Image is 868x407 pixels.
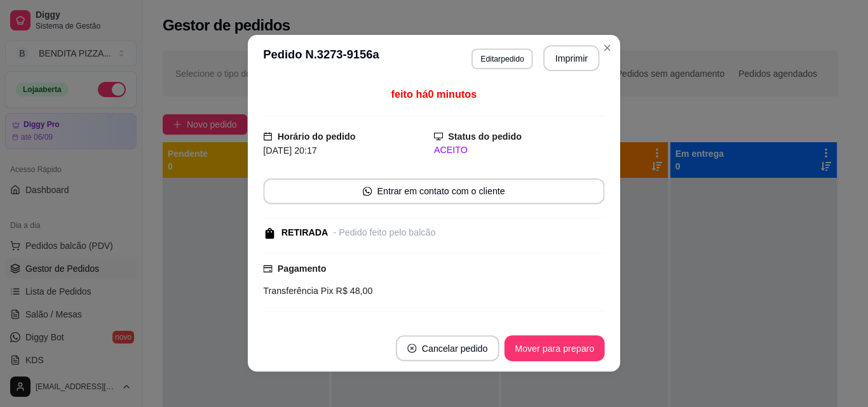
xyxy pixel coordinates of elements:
[363,187,372,196] span: whats-app
[281,227,329,240] div: RETIRADA
[278,264,327,274] strong: Pagamento
[263,46,379,72] h3: Pedido N. 3273-9156a
[391,89,477,100] span: feito há 0 minutos
[434,132,443,141] span: desktop
[471,49,533,70] button: Editarpedido
[597,38,618,59] button: Close
[263,286,333,296] span: Transferência Pix
[543,46,599,72] button: Imprimir
[407,344,416,353] span: close-circle
[263,264,272,273] span: credit-card
[263,145,316,156] span: [DATE] 20:17
[278,131,356,142] strong: Horário do pedido
[334,227,436,240] div: - Pedido feito pelo balcão
[434,143,605,157] div: ACEITO
[448,131,522,142] strong: Status do pedido
[396,336,499,362] button: close-circleCancelar pedido
[263,132,272,141] span: calendar
[505,336,605,362] button: Mover para preparo
[334,286,373,296] span: R$ 48,00
[263,178,604,204] button: whats-appEntrar em contato com o cliente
